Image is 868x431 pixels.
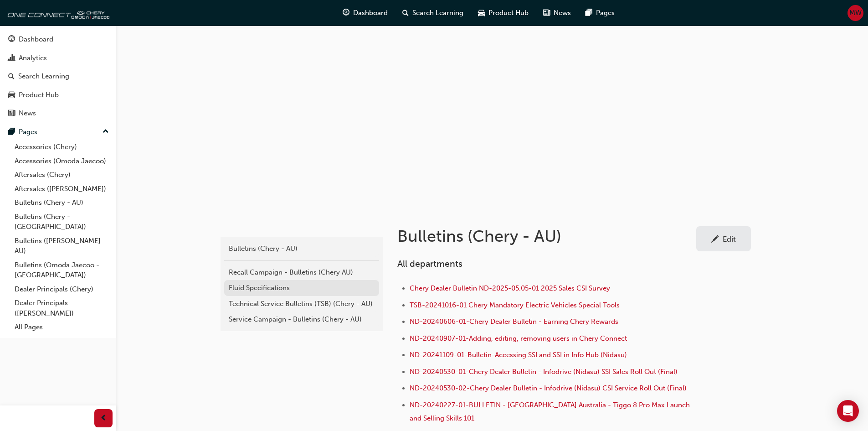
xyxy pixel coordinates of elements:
a: Chery Dealer Bulletin ND-2025-05.05-01 2025 Sales CSI Survey [410,284,610,292]
div: Service Campaign - Bulletins (Chery - AU) [229,314,375,325]
button: MW [847,5,863,21]
span: news-icon [8,109,15,118]
a: ND-20240907-01-Adding, editing, removing users in Chery Connect [410,334,627,343]
img: oneconnect [5,4,109,22]
div: Open Intercom Messenger [837,400,859,422]
button: Pages [4,124,113,140]
a: search-iconSearch Learning [395,4,471,22]
span: chart-icon [8,54,15,62]
h1: Bulletins (Chery - AU) [397,226,696,246]
div: Recall Campaign - Bulletins (Chery AU) [229,267,375,278]
span: Search Learning [412,8,463,18]
a: All Pages [11,320,113,334]
div: Bulletins (Chery - AU) [229,244,375,254]
div: Product Hub [19,90,59,100]
span: News [554,8,571,18]
span: pencil-icon [711,235,719,244]
a: guage-iconDashboard [335,4,395,22]
a: Accessories (Omoda Jaecoo) [11,154,113,168]
a: Dealer Principals ([PERSON_NAME]) [11,296,113,320]
a: ND-20240530-01-Chery Dealer Bulletin - Infodrive (Nidasu) SSI Sales Roll Out (Final) [410,368,678,376]
span: search-icon [8,73,15,81]
a: Aftersales (Chery) [11,168,113,182]
a: News [4,105,113,122]
a: Accessories (Chery) [11,140,113,154]
span: guage-icon [8,36,15,44]
div: Fluid Specifications [229,283,375,293]
a: Dealer Principals (Chery) [11,282,113,296]
a: TSB-20241016-01 Chery Mandatory Electric Vehicles Special Tools [410,301,620,309]
a: Aftersales ([PERSON_NAME]) [11,182,113,196]
div: Search Learning [18,71,69,82]
span: All departments [397,259,462,269]
a: Search Learning [4,68,113,85]
a: Bulletins (Chery - AU) [11,196,113,210]
a: Bulletins (Chery - [GEOGRAPHIC_DATA]) [11,210,113,234]
span: pages-icon [586,7,592,19]
span: search-icon [402,7,409,19]
div: Analytics [19,53,47,63]
div: Dashboard [19,34,53,45]
a: Bulletins (Omoda Jaecoo - [GEOGRAPHIC_DATA]) [11,258,113,282]
a: ND-20241109-01-Bulletin-Accessing SSI and SSI in Info Hub (Nidasu) [410,351,627,359]
a: Service Campaign - Bulletins (Chery - AU) [224,312,379,327]
span: pages-icon [8,128,15,136]
a: Fluid Specifications [224,280,379,296]
span: Product Hub [488,8,529,18]
a: Edit [696,226,751,251]
a: Technical Service Bulletins (TSB) (Chery - AU) [224,296,379,312]
a: car-iconProduct Hub [471,4,536,22]
span: car-icon [8,91,15,99]
span: car-icon [478,7,485,19]
span: Pages [596,8,615,18]
a: Dashboard [4,31,113,48]
div: Technical Service Bulletins (TSB) (Chery - AU) [229,299,375,309]
div: Pages [19,127,37,137]
button: DashboardAnalyticsSearch LearningProduct HubNews [4,29,113,124]
a: ND-20240606-01-Chery Dealer Bulletin - Earning Chery Rewards [410,317,618,326]
span: prev-icon [100,413,107,424]
span: guage-icon [343,7,349,19]
a: pages-iconPages [578,4,622,22]
a: Recall Campaign - Bulletins (Chery AU) [224,265,379,280]
a: Product Hub [4,87,113,104]
a: Bulletins ([PERSON_NAME] - AU) [11,234,113,258]
div: News [19,108,36,119]
span: Dashboard [353,8,388,18]
a: Analytics [4,50,113,67]
span: news-icon [543,7,550,19]
a: ND-20240530-02-Chery Dealer Bulletin - Infodrive (Nidasu) CSI Service Roll Out (Final) [410,384,687,392]
span: MW [849,8,862,18]
a: news-iconNews [536,4,578,22]
a: Bulletins (Chery - AU) [224,241,379,257]
div: Edit [723,234,736,244]
a: ND-20240227-01-BULLETIN - [GEOGRAPHIC_DATA] Australia - Tiggo 8 Pro Max Launch and Selling Skills... [410,401,692,422]
span: up-icon [103,126,109,138]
